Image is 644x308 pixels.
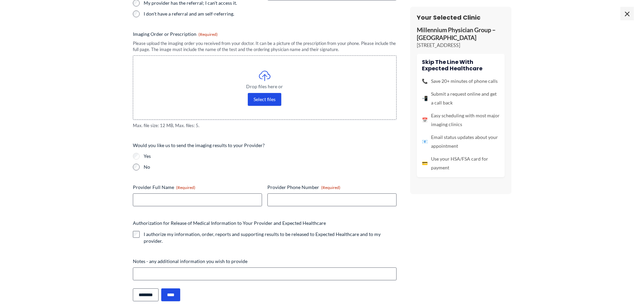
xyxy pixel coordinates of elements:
span: (Required) [176,185,195,190]
label: I authorize my information, order, reports and supporting results to be released to Expected Heal... [144,231,397,244]
span: × [620,7,634,20]
li: Email status updates about your appointment [422,133,500,150]
p: [STREET_ADDRESS] [417,42,505,49]
span: 📲 [422,94,428,103]
span: (Required) [321,185,340,190]
span: 💳 [422,159,428,168]
legend: Would you like us to send the imaging results to your Provider? [133,142,265,149]
p: Millennium Physician Group – [GEOGRAPHIC_DATA] [417,26,505,42]
h4: Skip the line with Expected Healthcare [422,59,500,72]
span: (Required) [198,32,218,37]
span: Max. file size: 12 MB, Max. files: 5. [133,122,397,129]
label: Provider Phone Number [267,184,397,191]
label: I don't have a referral and am self-referring. [144,10,262,17]
li: Easy scheduling with most major imaging clinics [422,111,500,129]
label: Notes - any additional information you wish to provide [133,258,397,265]
label: Imaging Order or Prescription [133,31,397,38]
div: Please upload the imaging order you received from your doctor. It can be a picture of the prescri... [133,40,397,53]
span: 📅 [422,116,428,124]
li: Submit a request online and get a call back [422,90,500,107]
li: Use your HSA/FSA card for payment [422,155,500,172]
legend: Authorization for Release of Medical Information to Your Provider and Expected Healthcare [133,220,326,227]
label: Provider Full Name [133,184,262,191]
li: Save 20+ minutes of phone calls [422,77,500,86]
span: Drop files here or [147,84,383,89]
span: 📞 [422,77,428,86]
label: Yes [144,153,397,160]
button: select files, imaging order or prescription(required) [248,93,281,106]
label: No [144,164,397,170]
h3: Your Selected Clinic [417,14,505,21]
span: 📧 [422,137,428,146]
